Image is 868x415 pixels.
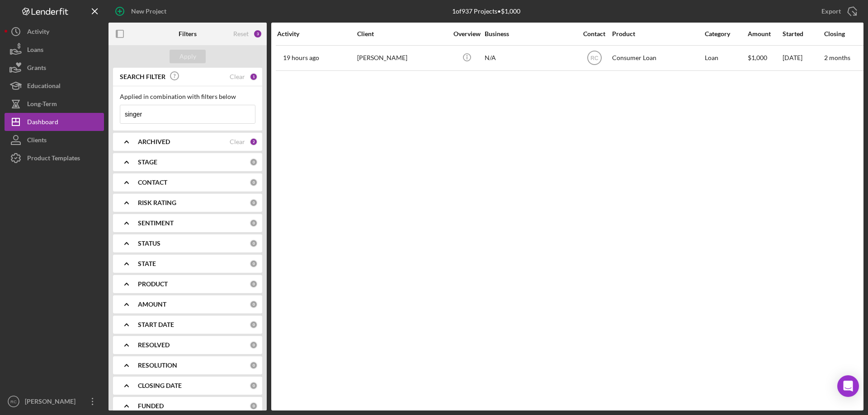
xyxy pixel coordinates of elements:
div: Consumer Loan [612,46,703,70]
div: Reset [233,30,249,37]
b: PRODUCT [138,280,168,288]
text: RC [10,399,17,404]
text: RC [590,55,599,61]
div: 0 [250,178,258,187]
div: 1 of 937 Projects • $1,000 [452,8,520,15]
button: Apply [170,50,206,63]
div: New Project [131,2,166,20]
div: 0 [250,402,258,410]
div: 2 [250,138,258,146]
div: Client [357,30,448,37]
div: 0 [250,300,258,308]
button: Loans [5,41,104,59]
div: Overview [450,30,484,37]
div: 0 [250,280,258,288]
div: [PERSON_NAME] [23,392,81,413]
div: Started [783,30,823,37]
div: Loans [27,41,43,61]
div: Loan [705,46,747,70]
button: RC[PERSON_NAME] [5,392,104,410]
b: RESOLUTION [138,362,177,369]
div: $1,000 [748,46,782,70]
div: [PERSON_NAME] [357,46,448,70]
div: 0 [250,260,258,268]
div: Applied in combination with filters below [120,93,255,100]
b: START DATE [138,321,174,328]
b: STATUS [138,240,160,247]
b: STAGE [138,159,157,166]
div: Open Intercom Messenger [837,375,859,397]
button: Grants [5,59,104,77]
b: RESOLVED [138,341,170,349]
div: 0 [250,158,258,166]
button: Dashboard [5,113,104,131]
div: Business [485,30,575,37]
div: 0 [250,361,258,369]
div: 0 [250,341,258,349]
div: 0 [250,199,258,207]
b: SEARCH FILTER [120,73,165,80]
div: Apply [179,50,196,63]
div: Product [612,30,703,37]
b: FUNDED [138,402,164,410]
div: Clients [27,131,47,151]
div: Export [821,2,841,20]
b: RISK RATING [138,199,176,206]
b: CLOSING DATE [138,382,182,389]
button: Educational [5,77,104,95]
div: 0 [250,219,258,227]
div: 1 [250,73,258,81]
div: Dashboard [27,113,58,133]
button: Activity [5,23,104,41]
div: Educational [27,77,61,97]
div: 3 [253,29,262,38]
time: 2025-08-26 22:16 [283,54,319,61]
b: STATE [138,260,156,267]
div: Activity [27,23,49,43]
div: 0 [250,239,258,247]
div: Contact [577,30,611,37]
div: N/A [485,46,575,70]
div: Category [705,30,747,37]
div: Product Templates [27,149,80,169]
div: Clear [230,138,245,145]
div: Amount [748,30,782,37]
b: ARCHIVED [138,138,170,145]
b: Filters [179,30,197,37]
div: [DATE] [783,46,823,70]
button: Clients [5,131,104,149]
div: Activity [277,30,356,37]
button: Export [812,2,863,20]
div: Clear [230,73,245,80]
button: Product Templates [5,149,104,167]
div: 0 [250,382,258,390]
div: Grants [27,59,46,79]
button: Long-Term [5,95,104,113]
button: New Project [108,2,175,20]
b: SENTIMENT [138,219,174,227]
div: 0 [250,321,258,329]
b: CONTACT [138,179,167,186]
div: Long-Term [27,95,57,115]
time: 2 months [824,54,850,61]
b: AMOUNT [138,301,166,308]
